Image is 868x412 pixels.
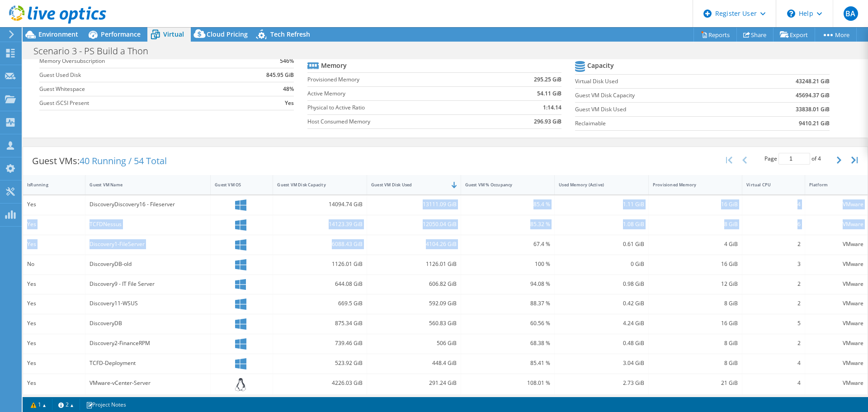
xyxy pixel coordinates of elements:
[815,28,857,42] a: More
[283,85,294,94] b: 48%
[90,358,206,368] div: TCFD-Deployment
[773,28,815,42] a: Export
[746,199,800,209] div: 4
[559,219,644,229] div: 1.08 GiB
[277,199,363,209] div: 14094.74 GiB
[39,99,233,108] label: Guest iSCSI Present
[52,399,80,410] a: 2
[277,259,363,269] div: 1126.01 GiB
[371,239,457,249] div: 4104.26 GiB
[27,318,81,328] div: Yes
[764,153,821,165] span: Page of
[653,318,738,328] div: 16 GiB
[465,279,551,289] div: 94.08 %
[101,30,141,38] span: Performance
[90,279,206,289] div: Discovery9 - IT File Server
[371,199,457,209] div: 13111.09 GiB
[809,219,863,229] div: VMware
[266,71,294,80] b: 845.95 GiB
[321,61,347,70] b: Memory
[90,259,206,269] div: DiscoveryDB-old
[27,298,81,308] div: Yes
[39,57,233,66] label: Memory Oversubscription
[809,239,863,249] div: VMware
[587,61,614,70] b: Capacity
[559,358,644,368] div: 3.04 GiB
[27,338,81,348] div: Yes
[746,358,800,368] div: 4
[277,298,363,308] div: 669.5 GiB
[277,279,363,289] div: 644.08 GiB
[27,259,81,269] div: No
[809,199,863,209] div: VMware
[736,28,774,42] a: Share
[653,378,738,388] div: 21 GiB
[844,6,858,21] span: BA
[653,298,738,308] div: 8 GiB
[746,318,800,328] div: 5
[465,318,551,328] div: 60.56 %
[575,91,741,100] label: Guest VM Disk Capacity
[653,259,738,269] div: 16 GiB
[27,239,81,249] div: Yes
[270,30,310,38] span: Tech Refresh
[559,182,633,188] div: Used Memory (Active)
[746,378,800,388] div: 4
[371,279,457,289] div: 606.82 GiB
[371,338,457,348] div: 506 GiB
[653,279,738,289] div: 12 GiB
[27,378,81,388] div: Yes
[575,119,741,128] label: Reclaimable
[746,298,800,308] div: 2
[307,89,488,98] label: Active Memory
[371,298,457,308] div: 592.09 GiB
[575,77,741,86] label: Virtual Disk Used
[653,219,738,229] div: 8 GiB
[559,378,644,388] div: 2.73 GiB
[27,279,81,289] div: Yes
[371,219,457,229] div: 12050.04 GiB
[90,318,206,328] div: DiscoveryDB
[371,182,446,188] div: Guest VM Disk Used
[746,219,800,229] div: 6
[38,30,78,38] span: Environment
[653,239,738,249] div: 4 GiB
[465,199,551,209] div: 85.4 %
[307,75,488,84] label: Provisioned Memory
[90,239,206,249] div: Discovery1-FileServer
[809,298,863,308] div: VMware
[371,318,457,328] div: 560.83 GiB
[809,259,863,269] div: VMware
[371,358,457,368] div: 448.4 GiB
[80,399,132,410] a: Project Notes
[371,378,457,388] div: 291.24 GiB
[277,338,363,348] div: 739.46 GiB
[465,298,551,308] div: 88.37 %
[787,9,795,18] svg: \n
[465,338,551,348] div: 68.38 %
[537,89,561,98] b: 54.11 GiB
[277,219,363,229] div: 14123.39 GiB
[307,103,488,112] label: Physical to Active Ratio
[559,259,644,269] div: 0 GiB
[796,105,830,114] b: 33838.01 GiB
[746,279,800,289] div: 2
[653,358,738,368] div: 8 GiB
[809,279,863,289] div: VMware
[796,91,830,100] b: 45694.37 GiB
[24,399,52,410] a: 1
[23,147,176,175] div: Guest VMs:
[90,182,195,188] div: Guest VM Name
[29,46,162,56] h1: Scenario 3 - PS Build a Thon
[39,85,233,94] label: Guest Whitespace
[559,298,644,308] div: 0.42 GiB
[465,182,540,188] div: Guest VM % Occupancy
[307,117,488,126] label: Host Consumed Memory
[809,182,853,188] div: Platform
[534,75,561,84] b: 295.25 GiB
[465,259,551,269] div: 100 %
[277,182,352,188] div: Guest VM Disk Capacity
[27,199,81,209] div: Yes
[559,199,644,209] div: 1.11 GiB
[27,358,81,368] div: Yes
